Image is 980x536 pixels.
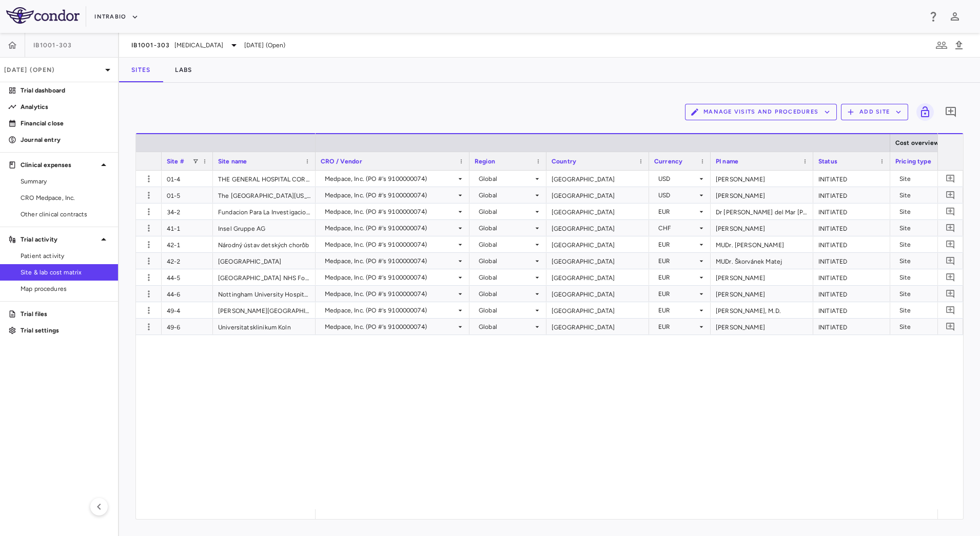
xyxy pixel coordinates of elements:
[658,302,697,319] div: EUR
[213,319,316,335] div: Universitatsklinikum Koln
[546,286,649,302] div: [GEOGRAPHIC_DATA]
[213,220,316,236] div: Insel Gruppe AG
[131,41,170,49] span: IB1001-303
[658,220,697,236] div: CHF
[546,204,649,219] div: [GEOGRAPHIC_DATA]
[21,284,110,293] span: Map procedures
[21,193,110,202] span: CRO Medpace, Inc.
[479,253,533,269] div: Global
[654,158,682,165] span: Currency
[813,269,890,285] div: INITIATED
[813,187,890,203] div: INITIATED
[325,302,456,319] div: Medpace, Inc. (PO #'s 9100000074)
[946,207,955,216] svg: Add comment
[711,253,813,269] div: MUDr. Škorvánek Matej
[711,220,813,236] div: [PERSON_NAME]
[899,220,954,236] div: Site
[711,302,813,318] div: [PERSON_NAME], M.D.
[658,269,697,286] div: EUR
[162,220,213,236] div: 41-1
[6,7,80,24] img: logo-full-SnFGN8VE.png
[899,302,954,319] div: Site
[163,58,204,82] button: Labs
[325,187,456,204] div: Medpace, Inc. (PO #'s 9100000074)
[21,326,110,335] p: Trial settings
[162,187,213,203] div: 01-5
[213,302,316,318] div: [PERSON_NAME][GEOGRAPHIC_DATA]
[711,319,813,335] div: [PERSON_NAME]
[895,158,931,165] span: Pricing type
[162,253,213,269] div: 42-2
[479,269,533,286] div: Global
[944,205,957,218] button: Add comment
[213,236,316,252] div: Národný ústav detských chorôb
[546,319,649,335] div: [GEOGRAPHIC_DATA]
[552,158,576,165] span: Country
[162,319,213,335] div: 49-6
[716,158,738,165] span: PI name
[479,286,533,302] div: Global
[546,187,649,203] div: [GEOGRAPHIC_DATA]
[479,302,533,319] div: Global
[899,187,954,204] div: Site
[658,187,697,204] div: USD
[944,237,957,251] button: Add comment
[813,286,890,302] div: INITIATED
[818,158,837,165] span: Status
[946,174,955,183] svg: Add comment
[167,158,184,165] span: Site #
[944,303,957,317] button: Add comment
[21,177,110,186] span: Summary
[813,253,890,269] div: INITIATED
[899,204,954,220] div: Site
[479,319,533,335] div: Global
[944,320,957,334] button: Add comment
[325,220,456,236] div: Medpace, Inc. (PO #'s 9100000074)
[944,221,957,235] button: Add comment
[21,309,110,319] p: Trial files
[912,103,934,121] span: You do not have permission to lock or unlock grids
[21,102,110,112] p: Analytics
[658,171,697,187] div: USD
[946,272,955,282] svg: Add comment
[162,286,213,302] div: 44-6
[321,158,362,165] span: CRO / Vendor
[946,305,955,315] svg: Add comment
[475,158,495,165] span: Region
[546,171,649,187] div: [GEOGRAPHIC_DATA]
[899,319,954,335] div: Site
[213,171,316,187] div: THE GENERAL HOSPITAL CORPORATION
[162,269,213,285] div: 44-5
[21,86,110,95] p: Trial dashboard
[942,103,959,121] button: Add comment
[325,236,456,253] div: Medpace, Inc. (PO #'s 9100000074)
[711,187,813,203] div: [PERSON_NAME]
[946,223,955,233] svg: Add comment
[325,319,456,335] div: Medpace, Inc. (PO #'s 9100000074)
[213,286,316,302] div: Nottingham University Hospitals NHS Trust
[94,9,139,25] button: IntraBio
[479,236,533,253] div: Global
[21,251,110,261] span: Patient activity
[658,204,697,220] div: EUR
[479,171,533,187] div: Global
[213,269,316,285] div: [GEOGRAPHIC_DATA] NHS Foundation Trust
[4,65,102,75] p: [DATE] (Open)
[711,269,813,285] div: [PERSON_NAME]
[325,253,456,269] div: Medpace, Inc. (PO #'s 9100000074)
[899,236,954,253] div: Site
[21,119,110,128] p: Financial close
[162,302,213,318] div: 49-4
[174,41,224,50] span: [MEDICAL_DATA]
[946,190,955,200] svg: Add comment
[899,286,954,302] div: Site
[325,269,456,286] div: Medpace, Inc. (PO #'s 9100000074)
[325,286,456,302] div: Medpace, Inc. (PO #'s 9100000074)
[546,302,649,318] div: [GEOGRAPHIC_DATA]
[21,268,110,277] span: Site & lab cost matrix
[218,158,247,165] span: Site name
[213,187,316,203] div: The [GEOGRAPHIC_DATA][US_STATE] at [GEOGRAPHIC_DATA]
[479,187,533,204] div: Global
[895,139,939,146] span: Cost overview
[658,253,697,269] div: EUR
